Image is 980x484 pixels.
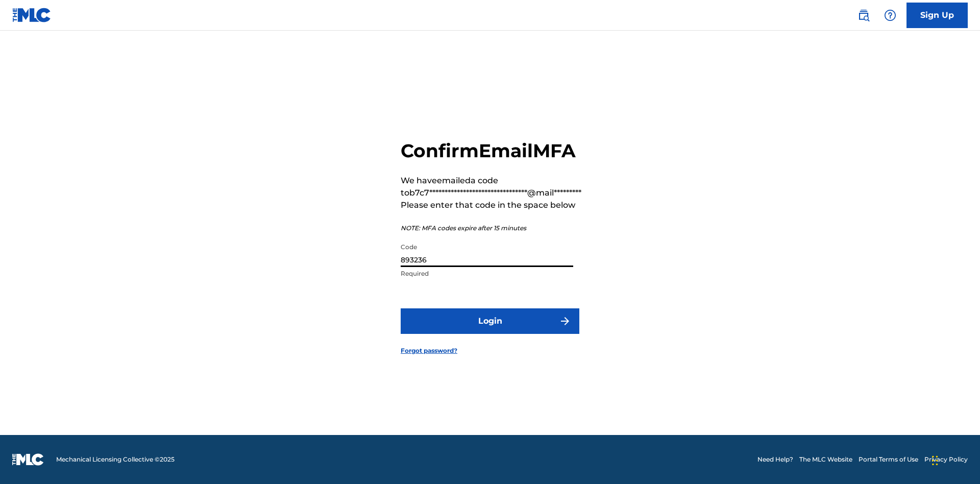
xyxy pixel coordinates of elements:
a: Public Search [853,5,874,26]
img: MLC Logo [12,8,52,22]
a: Portal Terms of Use [859,455,918,464]
iframe: Chat Widget [929,435,980,484]
a: Forgot password? [401,346,457,355]
div: Help [880,5,900,26]
img: f7272a7cc735f4ea7f67.svg [559,315,571,327]
img: logo [12,453,44,466]
p: NOTE: MFA codes expire after 15 minutes [401,224,581,233]
span: Mechanical Licensing Collective © 2025 [56,455,175,464]
img: search [857,9,870,21]
a: Sign Up [906,3,968,28]
p: Please enter that code in the space below [401,199,581,211]
a: Privacy Policy [924,455,968,464]
p: Required [401,269,573,278]
div: Drag [932,445,938,476]
button: Login [401,308,579,334]
h2: Confirm Email MFA [401,139,581,162]
a: The MLC Website [799,455,852,464]
a: Need Help? [757,455,793,464]
img: help [884,9,896,21]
